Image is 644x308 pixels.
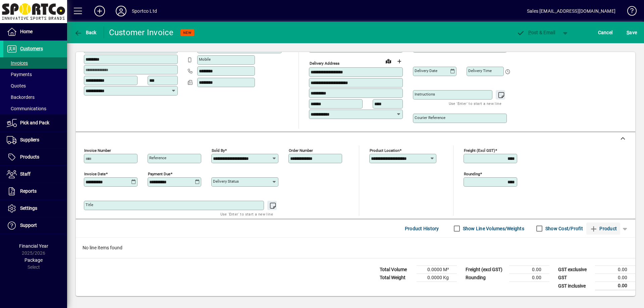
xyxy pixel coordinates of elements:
[394,56,405,67] button: Choose address
[462,266,509,274] td: Freight (excl GST)
[527,6,615,16] div: Sales [EMAIL_ADDRESS][DOMAIN_NAME]
[596,26,614,39] button: Cancel
[595,282,635,290] td: 0.00
[3,57,67,69] a: Invoices
[3,217,67,234] a: Support
[417,274,457,282] td: 0.0000 Kg
[383,56,394,66] a: View on map
[3,183,67,200] a: Reports
[415,68,437,73] mat-label: Delivery date
[289,148,313,153] mat-label: Order number
[370,148,399,153] mat-label: Product location
[405,223,439,234] span: Product History
[199,57,211,62] mat-label: Mobile
[7,95,35,100] span: Backorders
[595,274,635,282] td: 0.00
[622,1,636,23] a: Knowledge Base
[20,137,39,142] span: Suppliers
[183,30,192,35] span: NEW
[555,282,595,290] td: GST inclusive
[586,223,620,235] button: Product
[84,148,111,153] mat-label: Invoice number
[20,46,43,51] span: Customers
[20,120,49,125] span: Pick and Pack
[464,172,480,176] mat-label: Rounding
[3,69,67,80] a: Payments
[132,6,157,16] div: Sportco Ltd
[20,171,31,177] span: Staff
[590,223,617,234] span: Product
[149,156,166,160] mat-label: Reference
[598,27,613,38] span: Cancel
[67,26,104,39] app-page-header-button: Back
[3,80,67,91] a: Quotes
[220,210,273,218] mat-hint: Use 'Enter' to start a new line
[3,91,67,103] a: Backorders
[24,257,43,263] span: Package
[148,172,170,176] mat-label: Payment due
[20,188,37,194] span: Reports
[376,274,417,282] td: Total Weight
[20,29,33,34] span: Home
[509,274,549,282] td: 0.00
[464,148,495,153] mat-label: Freight (excl GST)
[517,30,555,35] span: ost & Email
[468,68,492,73] mat-label: Delivery time
[402,223,442,235] button: Product History
[19,243,48,249] span: Financial Year
[3,200,67,217] a: Settings
[74,30,97,35] span: Back
[417,266,457,274] td: 0.0000 M³
[212,148,225,153] mat-label: Sold by
[3,115,67,131] a: Pick and Pack
[7,83,26,88] span: Quotes
[213,179,239,184] mat-label: Delivery status
[20,223,37,228] span: Support
[3,166,67,183] a: Staff
[513,26,559,39] button: Post & Email
[3,23,67,40] a: Home
[415,115,445,120] mat-label: Courier Reference
[3,103,67,114] a: Communications
[555,266,595,274] td: GST exclusive
[110,5,132,17] button: Profile
[76,238,635,258] div: No line items found
[86,202,93,207] mat-label: Title
[595,266,635,274] td: 0.00
[7,106,46,111] span: Communications
[449,100,501,107] mat-hint: Use 'Enter' to start a new line
[555,274,595,282] td: GST
[72,26,98,39] button: Back
[3,149,67,166] a: Products
[627,27,637,38] span: ave
[509,266,549,274] td: 0.00
[89,5,110,17] button: Add
[7,60,28,66] span: Invoices
[544,225,583,232] label: Show Cost/Profit
[20,205,37,211] span: Settings
[627,30,629,35] span: S
[20,154,39,160] span: Products
[625,26,639,39] button: Save
[528,30,531,35] span: P
[109,27,174,38] div: Customer Invoice
[462,274,509,282] td: Rounding
[376,266,417,274] td: Total Volume
[462,225,524,232] label: Show Line Volumes/Weights
[7,72,32,77] span: Payments
[415,92,435,97] mat-label: Instructions
[84,172,106,176] mat-label: Invoice date
[3,132,67,148] a: Suppliers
